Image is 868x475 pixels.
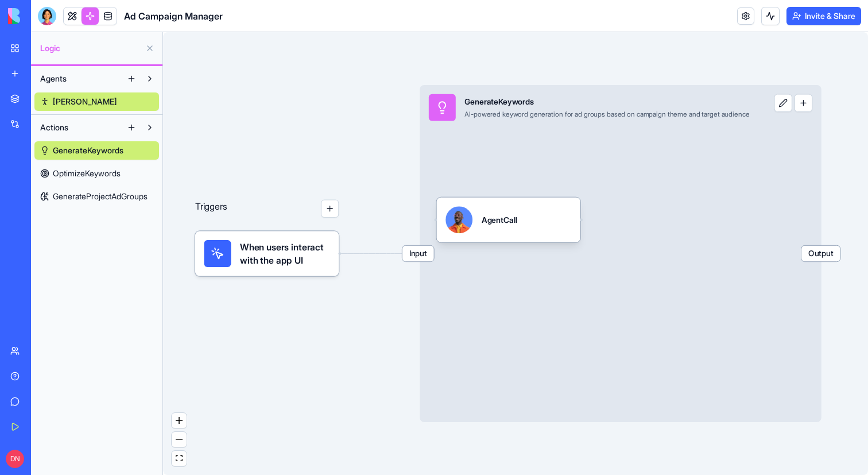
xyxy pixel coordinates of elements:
[34,187,159,206] a: GenerateProjectAdGroups
[40,43,141,54] span: Logic
[482,214,517,226] div: AgentCall
[172,413,187,428] button: zoom in
[124,9,223,23] span: Ad Campaign Manager
[40,122,68,133] span: Actions
[402,246,434,261] span: Input
[34,141,159,160] a: GenerateKeywords
[53,168,121,179] span: OptimizeKeywords
[195,231,339,276] div: When users interact with the app UI
[420,85,821,422] div: InputGenerateKeywordsAI-powered keyword generation for ad groups based on campaign theme and targ...
[437,198,580,242] div: AgentCall
[6,450,24,468] span: DN
[464,110,749,119] div: AI-powered keyword generation for ad groups based on campaign theme and target audience
[464,96,749,108] div: GenerateKeywords
[53,191,148,202] span: GenerateProjectAdGroups
[8,8,79,24] img: logo
[195,200,227,218] p: Triggers
[53,96,117,107] span: [PERSON_NAME]
[786,7,861,25] button: Invite & Share
[34,69,122,88] button: Agents
[195,164,339,276] div: Triggers
[172,451,187,466] button: fit view
[801,246,840,261] span: Output
[53,145,123,156] span: GenerateKeywords
[172,432,187,447] button: zoom out
[34,118,122,137] button: Actions
[34,164,159,183] a: OptimizeKeywords
[34,92,159,111] a: [PERSON_NAME]
[40,73,67,84] span: Agents
[240,240,330,267] span: When users interact with the app UI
